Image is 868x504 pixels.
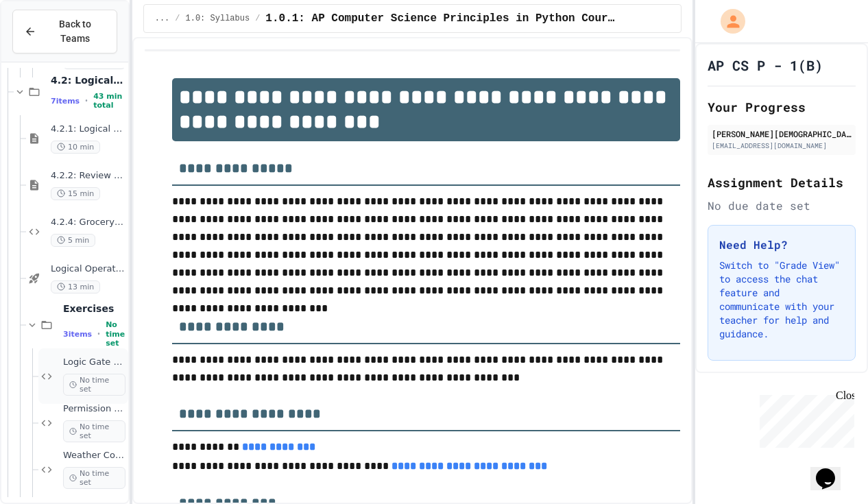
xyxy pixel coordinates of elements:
[51,170,125,182] span: 4.2.2: Review - Logical Operators
[85,95,88,106] span: •
[708,97,856,117] h2: Your Progress
[5,5,95,87] div: Chat with us now!Close
[754,389,854,448] iframe: chat widget
[810,449,854,490] iframe: chat widget
[63,330,92,339] span: 3 items
[51,123,125,135] span: 4.2.1: Logical Operators
[51,141,100,154] span: 10 min
[45,17,106,46] span: Back to Teams
[175,13,180,24] span: /
[155,13,170,24] span: ...
[63,450,125,461] span: Weather Conditions Checker
[51,97,80,106] span: 7 items
[51,187,100,200] span: 15 min
[51,234,95,247] span: 5 min
[708,56,823,75] h1: AP CS P - 1(B)
[63,420,125,442] span: No time set
[712,141,852,151] div: [EMAIL_ADDRESS][DOMAIN_NAME]
[265,10,616,27] span: 1.0.1: AP Computer Science Principles in Python Course Syllabus
[63,374,125,396] span: No time set
[712,128,852,140] div: [PERSON_NAME][DEMOGRAPHIC_DATA]
[719,237,844,253] h3: Need Help?
[719,259,844,341] p: Switch to "Grade View" to access the chat feature and communicate with your teacher for help and ...
[708,173,856,192] h2: Assignment Details
[51,74,125,86] span: 4.2: Logical Operators
[708,197,856,214] div: No due date set
[63,302,125,315] span: Exercises
[63,403,125,415] span: Permission Checker
[51,280,100,293] span: 13 min
[706,5,749,37] div: My Account
[51,217,125,228] span: 4.2.4: Grocery List
[63,357,125,368] span: Logic Gate Repair
[97,328,100,339] span: •
[186,13,250,24] span: 1.0: Syllabus
[255,13,260,24] span: /
[12,10,117,53] button: Back to Teams
[93,92,125,110] span: 43 min total
[51,263,125,275] span: Logical Operators - Quiz
[106,320,125,348] span: No time set
[63,467,125,489] span: No time set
